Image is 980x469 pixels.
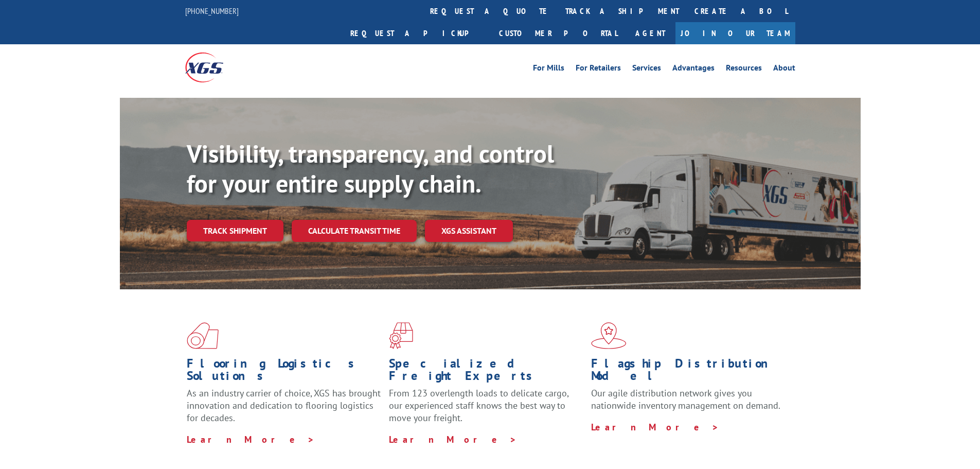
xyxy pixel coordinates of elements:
a: Join Our Team [675,22,795,44]
p: From 123 overlength loads to delicate cargo, our experienced staff knows the best way to move you... [389,387,583,433]
span: Our agile distribution network gives you nationwide inventory management on demand. [591,387,780,411]
a: For Mills [533,64,564,75]
a: For Retailers [576,64,621,75]
h1: Flooring Logistics Solutions [187,357,381,387]
a: Learn More > [591,421,719,433]
a: About [773,64,795,75]
a: Customer Portal [491,22,625,44]
a: Track shipment [187,220,283,241]
a: Services [632,64,661,75]
a: [PHONE_NUMBER] [185,6,239,16]
a: Request a pickup [343,22,491,44]
a: Advantages [672,64,715,75]
span: As an industry carrier of choice, XGS has brought innovation and dedication to flooring logistics... [187,387,381,424]
h1: Specialized Freight Experts [389,357,583,387]
img: xgs-icon-flagship-distribution-model-red [591,322,627,349]
h1: Flagship Distribution Model [591,357,786,387]
a: Agent [625,22,675,44]
a: Resources [726,64,762,75]
a: Calculate transit time [292,220,417,242]
a: Learn More > [389,433,517,445]
img: xgs-icon-focused-on-flooring-red [389,322,413,349]
b: Visibility, transparency, and control for your entire supply chain. [187,137,554,199]
a: Learn More > [187,433,315,445]
img: xgs-icon-total-supply-chain-intelligence-red [187,322,219,349]
a: XGS ASSISTANT [425,220,513,242]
